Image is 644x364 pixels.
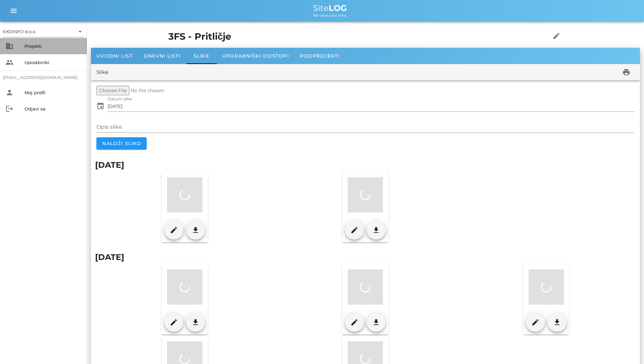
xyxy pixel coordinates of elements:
i: edit [350,318,358,326]
span: Slike [194,53,209,59]
button: Naloži sliko [96,137,147,149]
i: download [372,318,380,326]
i: edit [531,318,539,326]
div: Projekti [24,43,81,49]
i: arrow_drop_down [76,27,84,36]
div: EKOINFO d.o.o [3,28,35,35]
div: Slike [96,68,108,76]
i: print [622,68,630,76]
span: Uporabniški dostopi [222,53,289,59]
i: people [5,58,14,66]
i: event [96,102,105,110]
i: edit [350,226,358,234]
i: download [553,318,561,326]
i: edit [170,318,178,326]
div: Uporabniki [24,60,81,65]
h2: [DATE] [95,251,636,263]
i: menu [10,7,18,15]
span: Podprojekti [300,53,340,59]
b: LOG [329,3,347,13]
i: logout [5,105,14,113]
i: edit [170,226,178,234]
span: Dnevni listi [144,53,181,59]
span: Site [313,3,347,13]
div: Odjavi se [24,106,81,112]
i: business [5,42,14,50]
i: person [5,88,14,97]
label: Datum slike [108,97,132,102]
i: download [372,226,380,234]
span: Naloži sliko [102,140,141,146]
h2: [DATE] [95,159,636,171]
div: Moj profil [24,90,81,95]
h1: 3FS - Pritličje [168,30,530,44]
i: edit [552,32,560,40]
i: download [191,226,200,234]
iframe: Chat Widget [610,331,644,364]
div: EKOINFO d.o.o [3,26,84,37]
span: Uvodni list [96,53,133,59]
div: Pripomoček za klepet [610,331,644,364]
i: download [191,318,200,326]
span: We value your time. [313,13,347,18]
